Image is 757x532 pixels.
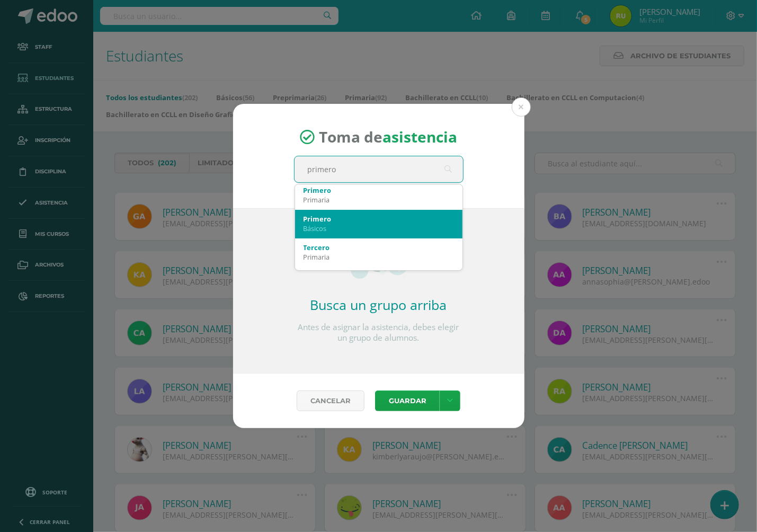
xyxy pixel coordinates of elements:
div: Primaria [304,252,454,262]
button: Guardar [375,391,440,411]
div: Primaria [304,195,454,205]
div: Primero [304,185,454,195]
span: Toma de [319,127,457,147]
div: Primero [304,214,454,224]
strong: asistencia [382,127,457,147]
input: Busca un grado o sección aquí... [295,156,463,182]
button: Close (Esc) [512,97,531,117]
a: Cancelar [297,391,364,411]
h2: Busca un grupo arriba [294,296,464,314]
div: Básicos [304,224,454,233]
div: Tercero [304,243,454,252]
p: Antes de asignar la asistencia, debes elegir un grupo de alumnos. [294,322,464,343]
